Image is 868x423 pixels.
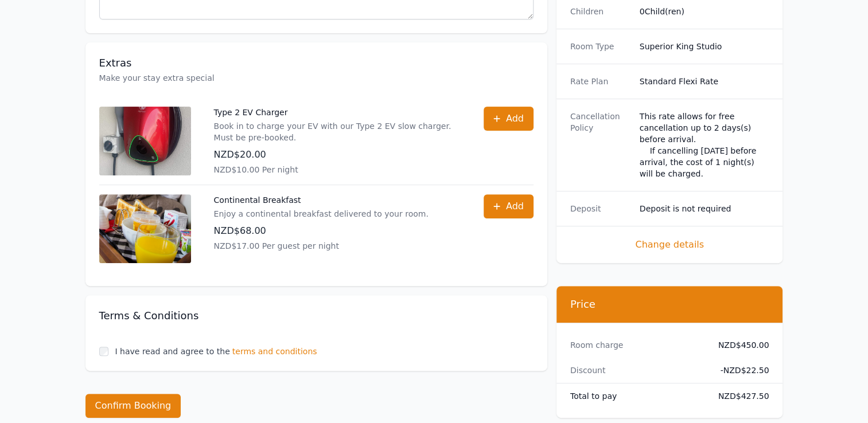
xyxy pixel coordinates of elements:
[640,6,769,17] dd: 0 Child(ren)
[85,394,181,418] button: Confirm Booking
[640,76,769,87] dd: Standard Flexi Rate
[214,120,461,143] p: Book in to charge your EV with our Type 2 EV slow charger. Must be pre-booked.
[506,112,524,126] span: Add
[484,107,534,131] button: Add
[570,339,700,351] dt: Room charge
[214,148,461,162] p: NZD$20.00
[99,107,191,175] img: Type 2 EV Charger
[570,41,630,52] dt: Room Type
[709,339,769,351] dd: NZD$450.00
[214,240,429,252] p: NZD$17.00 Per guest per night
[115,347,230,356] label: I have read and agree to the
[570,238,769,252] span: Change details
[99,309,534,323] h3: Terms & Conditions
[214,164,461,175] p: NZD$10.00 Per night
[640,111,769,179] div: This rate allows for free cancellation up to 2 days(s) before arrival. If cancelling [DATE] befor...
[484,194,534,218] button: Add
[570,6,630,17] dt: Children
[709,365,769,376] dd: - NZD$22.50
[709,390,769,402] dd: NZD$427.50
[570,365,700,376] dt: Discount
[214,208,429,220] p: Enjoy a continental breakfast delivered to your room.
[570,297,769,311] h3: Price
[232,346,317,357] span: terms and conditions
[214,224,429,238] p: NZD$68.00
[570,76,630,87] dt: Rate Plan
[570,203,630,214] dt: Deposit
[570,111,630,179] dt: Cancellation Policy
[640,41,769,52] dd: Superior King Studio
[214,107,461,118] p: Type 2 EV Charger
[99,56,534,70] h3: Extras
[214,194,429,206] p: Continental Breakfast
[99,194,191,263] img: Continental Breakfast
[640,203,769,214] dd: Deposit is not required
[99,72,534,84] p: Make your stay extra special
[570,390,700,402] dt: Total to pay
[506,199,524,213] span: Add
